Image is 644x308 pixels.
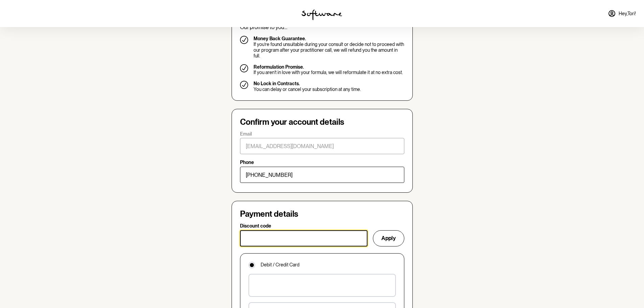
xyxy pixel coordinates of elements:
p: Our promise to you... [240,24,404,30]
a: Hey,Tori! [604,5,640,22]
p: Reformulation Promise. [254,64,403,70]
p: Phone [240,160,254,165]
button: Apply [373,230,404,246]
p: Email [240,131,252,137]
p: Debit / Credit Card [261,262,300,268]
iframe: Secure payment button frame [253,279,391,292]
p: Money Back Guarantee. [254,36,404,42]
span: Hey, Tori ! [619,11,636,17]
img: tick-v2.e161c03b886f2161ea3cde8d60c66ff5.svg [240,36,248,44]
p: If you’re found unsuitable during your consult or decide not to proceed with our program after yo... [254,42,404,58]
h4: Confirm your account details [240,117,404,127]
p: You can delay or cancel your subscription at any time. [254,87,361,92]
img: tick-v2.e161c03b886f2161ea3cde8d60c66ff5.svg [240,64,248,72]
p: Discount code [240,223,271,229]
p: If you aren’t in love with your formula, we will reformulate it at no extra cost. [254,70,403,75]
img: tick-v2.e161c03b886f2161ea3cde8d60c66ff5.svg [240,81,248,89]
h4: Payment details [240,209,404,219]
p: No Lock in Contracts. [254,81,361,87]
img: software logo [302,9,342,20]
